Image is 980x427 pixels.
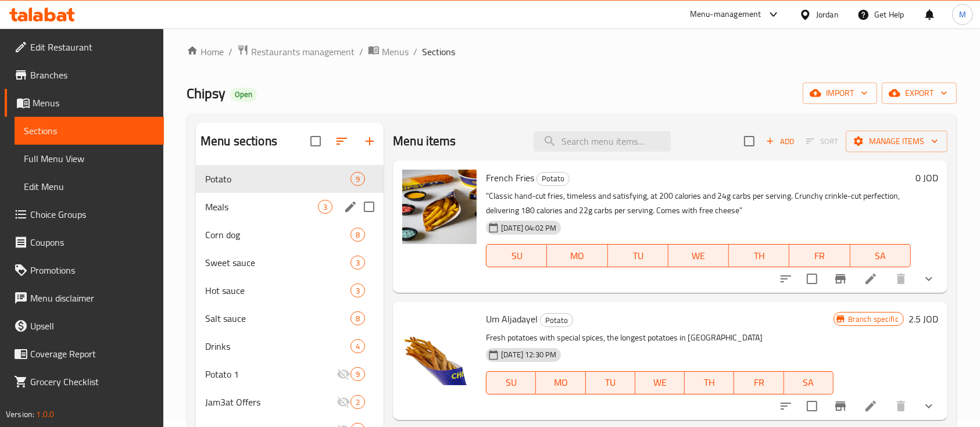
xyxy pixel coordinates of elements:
[402,311,477,385] img: Um Aljadayel
[350,367,365,381] div: items
[547,244,607,267] button: MO
[356,127,384,155] button: Add section
[205,339,350,353] div: Drinks
[827,392,854,420] button: Branch-specific-item
[850,244,911,267] button: SA
[789,244,850,267] button: FR
[351,285,364,296] span: 3
[734,247,785,264] span: TH
[486,310,538,328] span: Um Aljadayel
[729,244,789,267] button: TH
[5,200,164,228] a: Choice Groups
[864,272,878,286] a: Edit menu item
[737,129,761,153] span: Select section
[843,314,903,325] span: Branch specific
[230,89,257,99] span: Open
[303,129,328,153] span: Select all sections
[586,371,635,394] button: TU
[24,180,155,193] span: Edit Menu
[196,165,384,193] div: Potato9
[922,399,936,413] svg: Show Choices
[30,291,155,305] span: Menu disclaimer
[319,202,332,213] span: 3
[30,375,155,389] span: Grocery Checklist
[351,257,364,268] span: 3
[30,263,155,277] span: Promotions
[205,367,337,381] span: Potato 1
[915,265,943,293] button: show more
[794,247,845,264] span: FR
[537,172,569,185] span: Potato
[5,312,164,340] a: Upsell
[764,135,796,148] span: Add
[5,61,164,89] a: Branches
[799,132,846,150] span: Select section first
[5,228,164,256] a: Coupons
[640,374,680,391] span: WE
[685,371,734,394] button: TH
[541,374,581,391] span: MO
[205,228,350,242] span: Corn dog
[24,152,155,166] span: Full Menu View
[491,374,531,391] span: SU
[230,88,257,102] div: Open
[318,200,332,214] div: items
[187,45,224,59] a: Home
[784,371,834,394] button: SA
[251,45,355,59] span: Restaurants management
[205,256,350,270] span: Sweet sauce
[5,284,164,312] a: Menu disclaimer
[351,313,364,324] span: 8
[30,347,155,361] span: Coverage Report
[668,244,729,267] button: WE
[915,392,943,420] button: show more
[6,407,34,422] span: Version:
[761,132,799,150] span: Add item
[491,247,542,264] span: SU
[196,221,384,249] div: Corn dog8
[635,371,685,394] button: WE
[196,304,384,332] div: Salt sauce8
[761,132,799,150] button: Add
[789,374,829,391] span: SA
[359,45,363,59] li: /
[205,395,337,409] span: Jam3at Offers
[228,45,233,59] li: /
[891,86,947,101] span: export
[205,311,350,325] div: Salt sauce
[613,247,664,264] span: TU
[196,360,384,388] div: Potato 19
[541,314,573,327] span: Potato
[909,311,938,327] h6: 2.5 JOD
[342,198,359,216] button: edit
[196,193,384,221] div: Meals3edit
[552,247,603,264] span: MO
[422,45,455,59] span: Sections
[812,86,868,101] span: import
[30,68,155,82] span: Branches
[30,319,155,333] span: Upsell
[887,392,915,420] button: delete
[351,397,364,408] span: 2
[486,189,911,218] p: "Classic hand-cut fries, timeless and satisfying, at 200 calories and 24g carbs per serving. Crun...
[673,247,724,264] span: WE
[486,371,536,394] button: SU
[922,272,936,286] svg: Show Choices
[855,247,906,264] span: SA
[350,172,365,186] div: items
[734,371,784,394] button: FR
[393,132,456,150] h2: Menu items
[350,339,365,353] div: items
[486,169,534,186] span: French Fries
[205,200,318,214] div: Meals
[15,117,164,145] a: Sections
[350,311,365,325] div: items
[816,8,839,21] div: Jordan
[196,332,384,360] div: Drinks4
[382,45,409,59] span: Menus
[30,40,155,54] span: Edit Restaurant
